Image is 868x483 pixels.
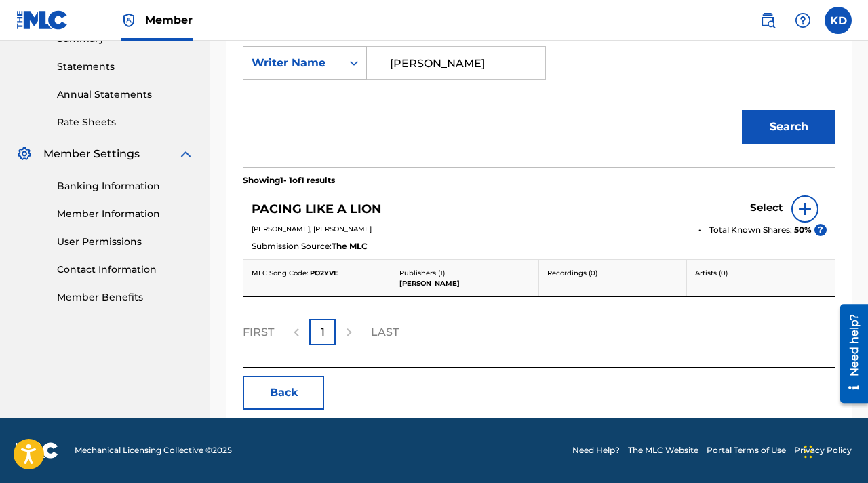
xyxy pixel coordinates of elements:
[742,110,835,144] button: Search
[789,7,816,34] div: Help
[252,240,332,252] span: Submission Source:
[814,224,827,236] span: ?
[759,12,776,28] img: search
[399,268,530,278] p: Publishers ( 1 )
[795,12,811,28] img: help
[321,324,325,341] p: 1
[804,431,812,472] div: Drag
[707,444,786,457] a: Portal Terms of Use
[252,55,334,71] div: Writer Name
[800,418,868,483] iframe: Chat Widget
[243,324,274,341] p: FIRST
[243,376,324,410] button: Back
[57,179,194,193] a: Banking Information
[243,174,335,187] p: Showing 1 - 1 of 1 results
[794,444,852,457] a: Privacy Policy
[252,201,382,217] h5: PACING LIKE A LION
[57,290,194,305] a: Member Benefits
[178,146,194,162] img: expand
[57,207,194,221] a: Member Information
[754,7,781,34] a: Public Search
[830,298,868,408] iframe: Resource Center
[794,224,812,236] span: 50 %
[57,60,194,74] a: Statements
[709,224,794,236] span: Total Known Shares:
[399,278,530,288] p: [PERSON_NAME]
[57,263,194,277] a: Contact Information
[43,146,140,162] span: Member Settings
[371,324,399,341] p: LAST
[695,268,827,278] p: Artists ( 0 )
[572,444,620,457] a: Need Help?
[825,7,852,34] div: User Menu
[121,12,137,28] img: Top Rightsholder
[332,240,368,252] span: The MLC
[16,10,68,30] img: MLC Logo
[16,442,58,459] img: logo
[797,201,813,217] img: info
[310,269,338,277] span: PO2YVE
[252,225,372,233] span: [PERSON_NAME], [PERSON_NAME]
[628,444,698,457] a: The MLC Website
[16,146,33,162] img: Member Settings
[145,12,193,28] span: Member
[547,268,678,278] p: Recordings ( 0 )
[57,115,194,130] a: Rate Sheets
[252,269,308,277] span: MLC Song Code:
[57,235,194,249] a: User Permissions
[750,201,783,214] h5: Select
[75,444,232,457] span: Mechanical Licensing Collective © 2025
[57,88,194,102] a: Annual Statements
